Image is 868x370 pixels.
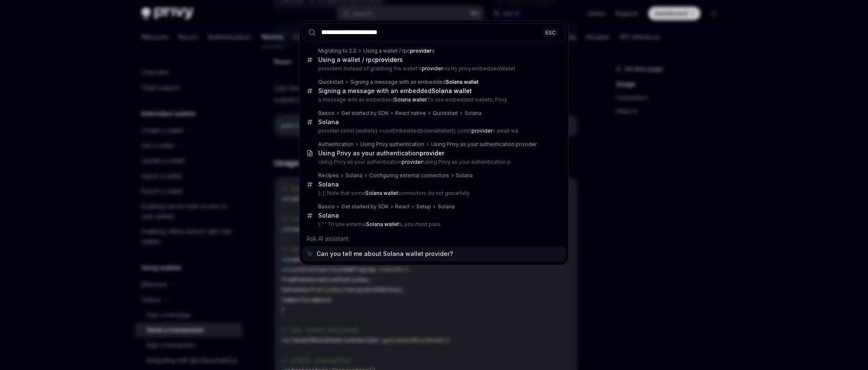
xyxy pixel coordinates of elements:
[302,231,566,246] div: Ask AI assistant
[318,79,343,85] div: Quickstart
[543,28,558,37] div: ESC
[341,203,389,210] div: Get started by SDK
[318,110,335,117] div: Basics
[318,181,339,188] div: Solana
[402,159,423,165] b: provider
[341,110,389,117] div: Get started by SDK
[431,141,537,148] div: Using Privy as your authentication provider
[318,149,444,157] div: Using Privy as your authentication
[366,221,399,227] b: Solana wallet
[318,172,339,179] div: Recipes
[422,65,443,72] b: provider
[395,110,426,117] div: React native
[318,65,548,72] p: providers Instead of grabbing the wallet's via try privy.embeddedWallet
[456,172,473,179] div: Solana
[363,48,435,54] div: Using a wallet / rpc s
[318,48,357,54] div: Migrating to 2.0
[318,221,548,228] p: ); ' ' To use external s, you must pass
[318,190,548,197] p: ); }; Note that some connectors do not gracefully
[360,141,424,148] div: Using Privy authentication
[420,149,444,157] b: provider
[433,110,458,117] div: Quickstart
[318,118,339,126] div: Solana
[318,212,339,219] div: Solana
[350,79,479,85] div: Signing a message with an embedded
[318,87,472,95] div: Signing a message with an embedded
[318,56,403,64] div: Using a wallet / rpc s
[318,159,548,165] p: Using Privy as your authentication Using Privy as your authentication p
[318,141,354,148] div: Authentication
[394,96,427,103] b: Solana wallet
[465,110,482,117] div: Solana
[416,203,431,210] div: Setup
[395,203,410,210] div: React
[446,79,479,85] b: Solana wallet
[318,96,548,103] p: a message with an embedded To use embedded wallets, Privy
[317,250,453,258] span: Can you tell me about Solana wallet provider?
[375,56,399,63] b: provider
[410,48,432,54] b: provider
[318,128,548,134] p: provider const {wallets} = useEmbeddedSolanaWallet(); const = await wa
[318,203,335,210] div: Basics
[346,172,362,179] div: Solana
[471,128,493,134] b: provider
[369,172,449,179] div: Configuring external connectors
[365,190,398,196] b: Solana wallet
[431,87,472,94] b: Solana wallet
[438,203,455,210] div: Solana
